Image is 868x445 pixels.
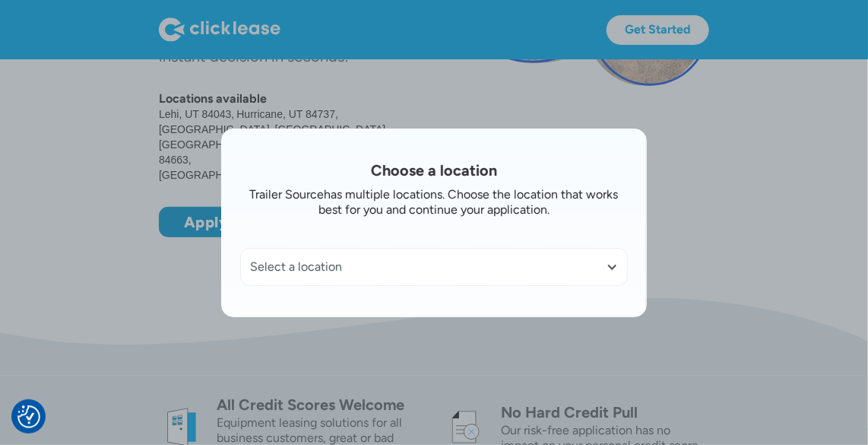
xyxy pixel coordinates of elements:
[17,405,40,428] button: Consent Preferences
[250,187,325,202] div: Trailer Source
[318,187,619,217] div: has multiple locations. Choose the location that works best for you and continue your application.
[241,249,627,285] div: Select a location
[17,405,40,428] img: Revisit consent button
[250,259,618,275] div: Select a location
[240,160,628,181] h1: Choose a location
